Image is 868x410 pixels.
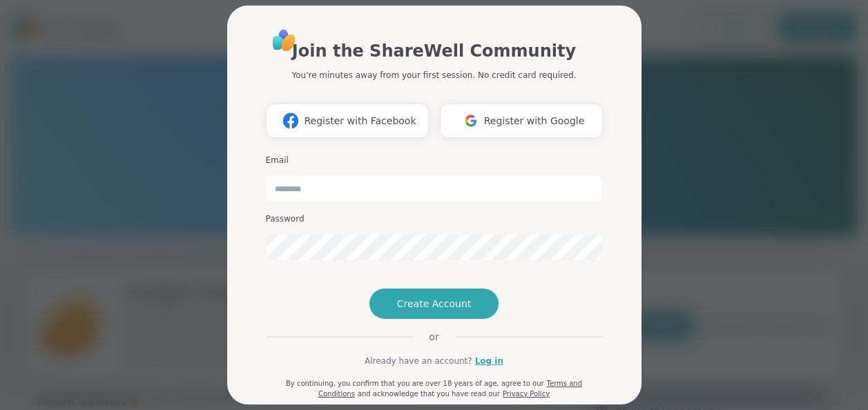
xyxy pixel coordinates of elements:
[440,104,603,138] button: Register with Google
[269,25,300,56] img: ShareWell Logo
[503,390,550,398] a: Privacy Policy
[266,104,429,138] button: Register with Facebook
[266,155,603,166] h3: Email
[412,330,455,344] span: or
[278,108,304,133] img: ShareWell Logomark
[369,289,499,319] button: Create Account
[397,297,472,311] span: Create Account
[292,39,576,64] h1: Join the ShareWell Community
[292,69,577,81] p: You're minutes away from your first session. No credit card required.
[266,213,603,225] h3: Password
[475,355,503,367] a: Log in
[304,114,416,128] span: Register with Facebook
[365,355,472,367] span: Already have an account?
[458,108,484,133] img: ShareWell Logomark
[286,380,544,387] span: By continuing, you confirm that you are over 18 years of age, agree to our
[358,390,500,398] span: and acknowledge that you have read our
[484,114,585,128] span: Register with Google
[318,380,582,398] a: Terms and Conditions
